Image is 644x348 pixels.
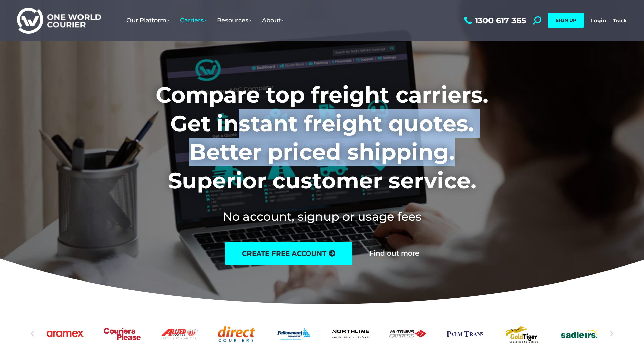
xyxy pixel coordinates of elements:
a: Our Platform [121,10,175,31]
a: About [257,10,289,31]
a: SIGN UP [548,13,584,28]
div: 11 / 25 [332,322,369,346]
a: Login [591,17,606,24]
span: Our Platform [126,17,170,24]
div: 15 / 25 [561,322,598,346]
a: Carriers [175,10,212,31]
a: Followmont transoirt web logo [275,322,312,346]
span: Resources [217,17,252,24]
div: 9 / 25 [218,322,255,346]
div: 13 / 25 [447,322,483,346]
a: Direct Couriers logo [218,322,255,346]
a: create free account [225,242,352,265]
a: Find out more [369,250,419,257]
div: 7 / 25 [104,322,141,346]
div: 14 / 25 [504,322,541,346]
a: Hi-Trans_logo [389,322,426,346]
h2: No account, signup or usage fees [111,208,533,225]
span: Carriers [180,17,207,24]
a: gb [504,322,541,346]
a: Aramex_logo [47,322,84,346]
div: 8 / 25 [161,322,198,346]
span: About [262,17,284,24]
a: 1300 617 365 [462,16,526,25]
div: Slides [47,322,598,346]
a: Couriers Please logo [104,322,141,346]
div: 12 / 25 [389,322,426,346]
span: SIGN UP [556,17,576,23]
a: Track [613,17,627,24]
a: Allied Express logo [161,322,198,346]
div: 10 / 25 [275,322,312,346]
div: 6 / 25 [47,322,84,346]
a: Resources [212,10,257,31]
a: Sadleirs_logo_green [561,322,598,346]
img: One World Courier [17,7,101,34]
a: Palm-Trans-logo_x2-1 [447,322,483,346]
h1: Compare top freight carriers. Get instant freight quotes. Better priced shipping. Superior custom... [111,81,533,195]
a: Northline logo [332,322,369,346]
